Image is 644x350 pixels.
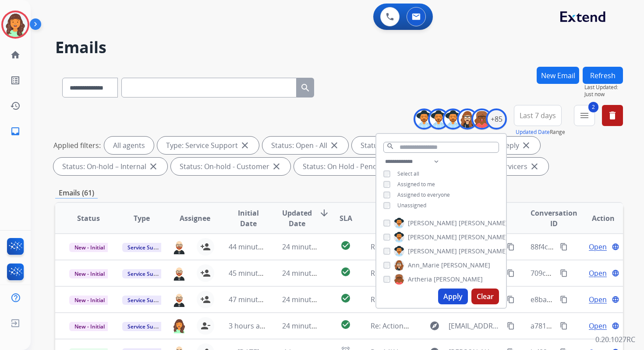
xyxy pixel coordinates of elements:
mat-icon: close [240,140,250,151]
mat-icon: list_alt [10,75,21,86]
mat-icon: content_copy [560,243,568,251]
mat-icon: language [612,243,619,251]
p: Emails (61) [55,188,98,198]
span: [PERSON_NAME] [434,275,483,284]
span: Just now [584,91,623,98]
mat-icon: close [329,140,340,151]
img: agent-avatar [172,239,186,254]
span: Ann_Marie [408,261,439,270]
mat-icon: content_copy [560,296,568,303]
button: Last 7 days [514,105,562,126]
mat-icon: language [612,322,619,330]
span: SLA [340,213,352,224]
div: All agents [104,137,154,154]
div: Status: On-hold – Internal [53,158,167,175]
span: Status [77,213,100,224]
mat-icon: check_circle [340,240,351,251]
img: agent-avatar [172,266,186,281]
span: Initial Date [229,208,267,229]
span: [PERSON_NAME] [459,219,508,227]
mat-icon: person_remove [200,321,211,331]
mat-icon: history [10,101,21,111]
span: Last 7 days [520,114,556,117]
span: New - Initial [69,269,110,278]
span: Assignee [180,213,210,224]
mat-icon: person_add [200,242,211,252]
span: 45 minutes ago [229,268,280,278]
span: 3 hours ago [229,321,268,331]
mat-icon: explore [429,321,440,331]
mat-icon: person_add [200,294,211,305]
mat-icon: search [386,142,394,150]
span: Last Updated: [584,84,623,91]
h2: Emails [55,39,623,56]
span: New - Initial [69,243,110,252]
span: Open [589,321,607,331]
mat-icon: close [271,161,282,172]
mat-icon: check_circle [340,267,351,277]
span: 24 minutes ago [282,295,333,304]
mat-icon: content_copy [507,322,515,330]
span: 24 minutes ago [282,242,333,252]
mat-icon: arrow_downward [319,208,329,218]
th: Action [570,203,623,234]
span: Updated Date [282,208,312,229]
mat-icon: home [10,50,21,60]
button: Clear [471,289,499,304]
span: Open [589,268,607,278]
span: [PERSON_NAME] [408,233,457,242]
span: [PERSON_NAME] [408,219,457,227]
span: Open [589,242,607,252]
mat-icon: close [148,161,159,172]
span: Type [134,213,150,224]
mat-icon: content_copy [560,322,568,330]
span: Service Support [122,243,172,252]
span: Unassigned [397,202,426,209]
div: Status: On-hold - Customer [171,158,290,175]
span: Open [589,294,607,305]
span: Re: 14K GRN EME & DIAMOND RING SZ 6 has been delivered for servicing [371,242,610,252]
p: 0.20.1027RC [595,334,635,345]
span: Service Support [122,322,172,331]
span: Service Support [122,296,172,305]
mat-icon: content_copy [507,296,515,303]
span: 24 minutes ago [282,268,333,278]
mat-icon: language [612,269,619,277]
mat-icon: close [521,140,531,151]
span: Range [516,128,565,136]
div: Status: Open - All [262,137,348,154]
span: [EMAIL_ADDRESS][DOMAIN_NAME] [449,321,502,331]
mat-icon: content_copy [507,243,515,251]
button: Refresh [583,67,623,84]
span: Artheria [408,275,432,284]
mat-icon: search [300,83,311,93]
button: New Email [537,67,579,84]
span: 44 minutes ago [229,242,280,252]
button: Updated Date [516,129,550,136]
span: 47 minutes ago [229,295,280,304]
span: 24 minutes ago [282,321,333,331]
mat-icon: content_copy [560,269,568,277]
span: [PERSON_NAME] [408,247,457,256]
p: Applied filters: [53,140,101,151]
div: Type: Service Support [157,137,259,154]
div: Status: On Hold - Pending Parts [294,158,428,175]
span: Select all [397,170,419,177]
span: [PERSON_NAME] [459,247,508,256]
span: [PERSON_NAME] [441,261,490,270]
div: Status: New - Initial [352,137,444,154]
mat-icon: check_circle [340,319,351,330]
img: agent-avatar [172,318,186,333]
mat-icon: language [612,296,619,303]
mat-icon: close [529,161,540,172]
span: [PERSON_NAME] [459,233,508,242]
button: 2 [574,105,595,126]
span: New - Initial [69,322,110,331]
img: avatar [3,12,28,37]
span: Assigned to me [397,180,435,188]
mat-icon: person_add [200,268,211,278]
span: 2 [588,102,598,112]
span: New - Initial [69,296,110,305]
mat-icon: inbox [10,126,21,137]
mat-icon: menu [579,110,590,121]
